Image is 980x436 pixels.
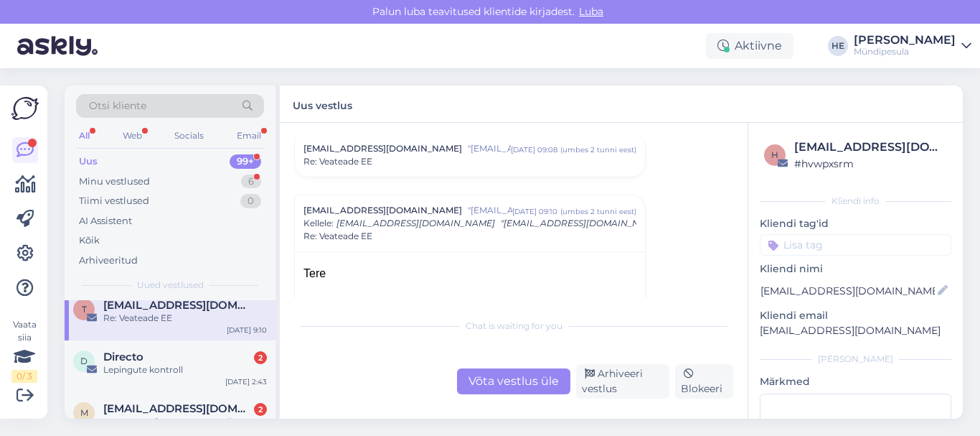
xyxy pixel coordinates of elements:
span: Re: Veateade EE [303,230,372,243]
div: # hvwpxsrm [794,156,947,172]
div: [DATE] 09:08 [511,144,557,155]
input: Lisa tag [760,234,951,256]
div: 2 [254,351,267,364]
div: ( umbes 2 tunni eest ) [560,144,636,155]
div: 2 [254,403,267,416]
div: [PERSON_NAME] [854,34,956,46]
div: Arhiveeri vestlus [576,364,669,399]
div: Web [120,126,145,145]
span: t [82,304,87,315]
a: [PERSON_NAME]Mündipesula [854,34,971,57]
p: Kliendi email [760,308,951,323]
p: Kliendi nimi [760,261,951,277]
span: tugi@myndipesula.eu [103,299,253,312]
div: 0 [240,194,261,208]
div: All [76,126,93,145]
div: [EMAIL_ADDRESS][DOMAIN_NAME] [794,139,947,156]
p: Märkmed [760,374,951,389]
span: [EMAIL_ADDRESS][DOMAIN_NAME] [336,218,495,228]
p: [EMAIL_ADDRESS][DOMAIN_NAME] [760,323,951,338]
div: Mündipesula [854,46,956,57]
div: AI Assistent [79,214,132,228]
input: Lisa nimi [760,283,935,299]
span: Directo [103,351,143,363]
div: [DATE] 09:10 [512,206,557,217]
div: Kliendi info [760,195,951,208]
p: Kliendi tag'id [760,216,951,231]
span: "[EMAIL_ADDRESS][DOMAIN_NAME]" [501,218,665,228]
span: h [771,149,778,160]
div: Socials [171,126,207,145]
div: [PERSON_NAME] [760,353,951,366]
div: Vaata siia [11,318,37,383]
span: [EMAIL_ADDRESS][DOMAIN_NAME] [303,204,462,217]
div: HE [828,36,848,56]
span: Uued vestlused [137,279,204,292]
div: ( umbes 2 tunni eest ) [560,206,636,217]
span: Kellele : [303,218,334,228]
span: D [80,356,88,366]
div: Blokeeri [675,364,733,399]
div: Aktiivne [706,33,793,59]
span: [EMAIL_ADDRESS][DOMAIN_NAME] [303,142,462,155]
span: Otsi kliente [89,98,146,113]
span: "[EMAIL_ADDRESS][DOMAIN_NAME]" [468,142,511,155]
div: Minu vestlused [79,175,150,189]
div: Arhiveeritud [79,254,138,268]
div: Võta vestlus üle [457,368,570,394]
div: Email [234,126,264,145]
div: Re: Veateade EE [103,312,267,325]
div: Chat is waiting for you [294,320,733,333]
span: marinakuusk@mail.ru [103,402,253,415]
span: Luba [575,5,608,18]
div: 0 / 3 [11,370,37,383]
div: 99+ [230,154,261,169]
span: "[EMAIL_ADDRESS][DOMAIN_NAME]" [468,204,512,217]
div: [DATE] 9:10 [227,325,267,335]
span: Re: Veateade EE [303,155,372,168]
div: Tere [303,265,636,282]
span: m [80,407,88,418]
div: Kõik [79,233,100,248]
div: 6 [241,175,261,189]
div: [DATE] 2:43 [225,376,267,387]
img: Askly Logo [11,97,39,120]
label: Uus vestlus [293,94,352,113]
div: Uus [79,154,98,169]
div: Tiimi vestlused [79,194,149,208]
div: Lepingute kontroll [103,363,267,376]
